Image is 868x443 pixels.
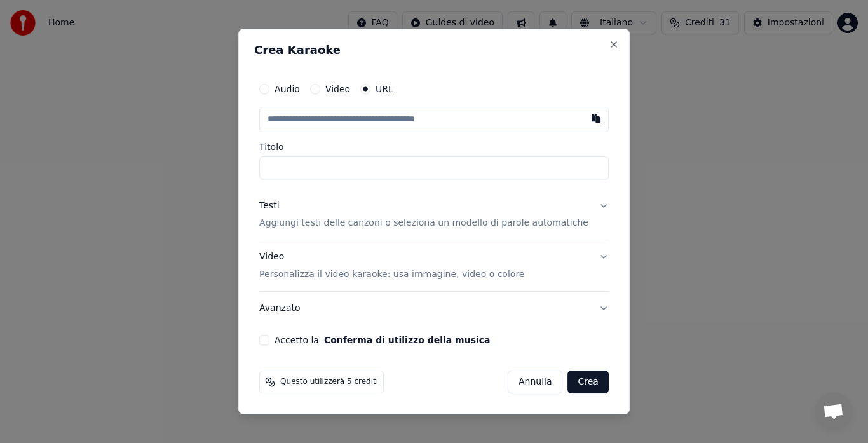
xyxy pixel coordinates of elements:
[259,241,609,292] button: VideoPersonalizza il video karaoke: usa immagine, video o colore
[259,200,279,212] div: Testi
[568,371,609,393] button: Crea
[259,251,524,282] div: Video
[275,85,300,93] label: Audio
[254,44,614,56] h2: Crea Karaoke
[325,85,350,93] label: Video
[275,336,490,344] label: Accetto la
[259,292,609,325] button: Avanzato
[259,189,609,240] button: TestiAggiungi testi delle canzoni o seleziona un modello di parole automatiche
[324,336,491,344] button: Accetto la
[259,268,524,281] p: Personalizza il video karaoke: usa immagine, video o colore
[376,85,393,93] label: URL
[259,217,588,230] p: Aggiungi testi delle canzoni o seleziona un modello di parole automatiche
[280,377,378,387] span: Questo utilizzerà 5 crediti
[259,142,609,151] label: Titolo
[508,371,563,393] button: Annulla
